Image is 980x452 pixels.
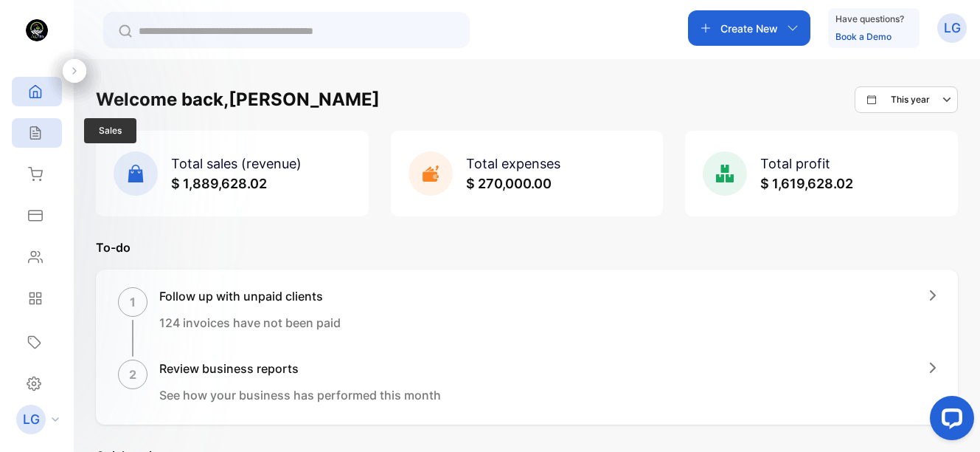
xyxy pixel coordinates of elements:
p: To-do [96,239,958,256]
p: 1 [130,293,136,311]
a: Book a Demo [835,31,892,42]
p: 2 [129,366,136,383]
h1: Welcome back, [PERSON_NAME] [96,86,380,113]
p: LG [23,410,40,429]
img: logo [26,19,48,41]
span: Total expenses [466,156,560,171]
p: Create New [720,21,778,36]
p: 124 invoices have not been paid [159,314,341,332]
button: Create New [688,10,810,46]
p: LG [944,18,961,38]
p: This year [891,93,930,106]
h1: Follow up with unpaid clients [159,287,341,305]
iframe: LiveChat chat widget [918,390,980,452]
span: $ 270,000.00 [466,176,552,191]
h1: Review business reports [159,360,441,377]
p: Have questions? [835,12,904,27]
span: $ 1,619,628.02 [760,176,853,191]
span: Total sales (revenue) [171,156,302,171]
p: See how your business has performed this month [159,386,441,404]
button: LG [937,10,967,46]
button: This year [855,86,958,113]
span: $ 1,889,628.02 [171,176,267,191]
span: Sales [84,118,136,143]
span: Total profit [760,156,830,171]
